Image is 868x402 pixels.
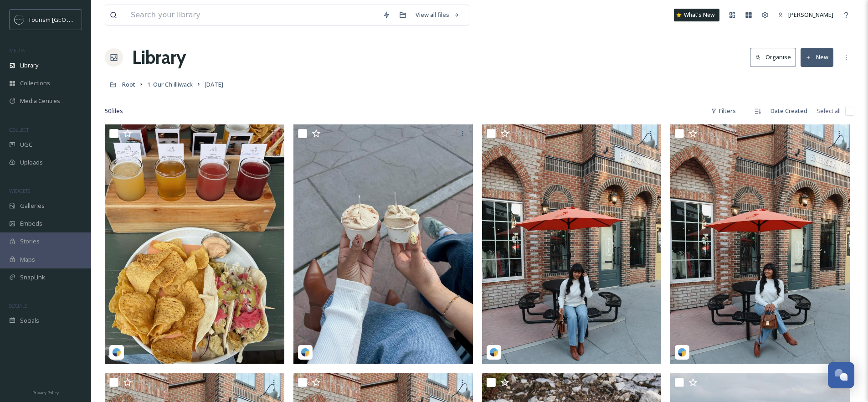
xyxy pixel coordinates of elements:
[20,61,38,70] span: Library
[32,387,59,397] a: Privacy Policy
[706,102,740,120] div: Filters
[482,124,662,364] img: arshpreetgandham-17965752683974746.jpeg
[147,80,193,88] span: 1. Our Ch'illiwack
[9,47,25,54] span: MEDIA
[20,79,50,88] span: Collections
[205,80,223,88] span: [DATE]
[9,187,30,194] span: WIDGETS
[32,390,59,396] span: Privacy Policy
[773,6,838,24] a: [PERSON_NAME]
[750,48,796,67] button: Organise
[20,201,45,210] span: Galleries
[9,126,29,133] span: COLLECT
[205,79,223,90] a: [DATE]
[15,15,24,24] img: OMNISEND%20Email%20Square%20Images%20.png
[20,237,40,246] span: Stories
[122,79,135,90] a: Root
[817,107,841,115] span: Select all
[126,5,378,25] input: Search your library
[20,316,39,325] span: Socials
[20,97,60,105] span: Media Centres
[20,140,32,149] span: UGC
[670,124,850,364] img: arshpreetgandham-18086792023908021.jpeg
[122,80,135,88] span: Root
[112,348,121,357] img: snapsea-logo.png
[766,102,812,120] div: Date Created
[9,302,27,309] span: SOCIALS
[293,124,473,364] img: arshpreetgandham-17861101371490250.jpeg
[801,48,833,67] button: New
[674,9,719,21] a: What's New
[20,219,42,228] span: Embeds
[105,124,284,364] img: arshpreetgandham-18075555119278655.jpeg
[147,79,193,90] a: 1. Our Ch'illiwack
[788,10,833,19] span: [PERSON_NAME]
[411,6,464,24] a: View all files
[301,348,310,357] img: snapsea-logo.png
[678,348,687,357] img: snapsea-logo.png
[20,158,43,167] span: Uploads
[489,348,498,357] img: snapsea-logo.png
[20,255,35,264] span: Maps
[28,15,110,24] span: Tourism [GEOGRAPHIC_DATA]
[828,362,854,388] button: Open Chat
[20,273,45,282] span: SnapLink
[105,107,123,115] span: 50 file s
[132,44,186,71] a: Library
